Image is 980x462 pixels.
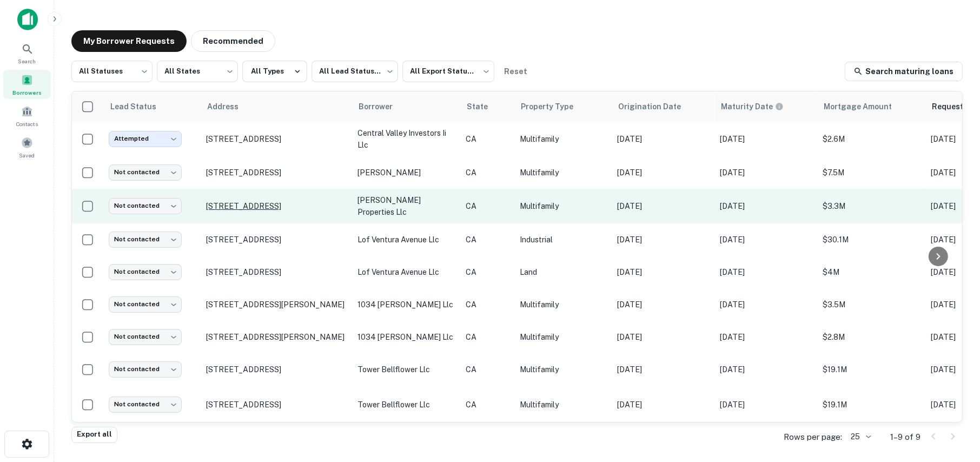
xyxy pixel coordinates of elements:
span: Maturity dates displayed may be estimated. Please contact the lender for the most accurate maturi... [721,101,798,113]
div: Attempted [109,131,182,147]
p: $2.6M [823,133,920,145]
div: All Export Statuses [402,57,494,85]
p: [DATE] [617,200,709,212]
p: [STREET_ADDRESS] [206,201,347,211]
p: $30.1M [823,234,920,246]
p: $2.8M [823,331,920,343]
span: Contacts [16,120,38,128]
th: Origination Date [612,91,714,122]
button: My Borrower Requests [71,30,187,52]
p: CA [466,364,509,375]
div: Not contacted [109,198,182,214]
span: Property Type [521,100,587,113]
th: State [460,91,514,122]
p: [DATE] [617,399,709,411]
p: [DATE] [720,167,812,179]
span: Borrower [359,100,407,113]
p: [DATE] [617,331,709,343]
div: All Statuses [71,57,153,85]
p: lof ventura avenue llc [357,266,455,278]
span: State [467,100,502,113]
p: $3.5M [823,299,920,311]
p: [DATE] [720,331,812,343]
p: central valley investors ii llc [357,127,455,151]
div: Not contacted [109,296,182,312]
span: Lead Status [110,100,170,113]
p: lof ventura avenue llc [357,234,455,246]
a: Search [3,38,51,68]
p: Multifamily [520,167,606,179]
a: Borrowers [3,70,51,99]
div: 25 [846,429,873,445]
span: Saved [19,151,35,160]
div: Maturity dates displayed may be estimated. Please contact the lender for the most accurate maturi... [721,101,784,113]
button: Recommended [191,30,275,52]
p: [DATE] [617,266,709,278]
span: Mortgage Amount [824,100,906,113]
div: All Lead Statuses [312,57,398,85]
p: [DATE] [720,133,812,145]
div: Not contacted [109,232,182,247]
p: tower bellflower llc [357,364,455,375]
img: capitalize-icon.png [17,9,38,30]
p: CA [466,234,509,246]
p: 1–9 of 9 [890,431,921,444]
p: [DATE] [617,364,709,375]
p: [DATE] [720,200,812,212]
p: $3.3M [823,200,920,212]
p: [DATE] [617,133,709,145]
p: Multifamily [520,364,606,375]
p: [STREET_ADDRESS] [206,235,347,245]
p: CA [466,299,509,311]
th: Mortgage Amount [817,91,925,122]
button: Export all [71,427,117,443]
div: Not contacted [109,164,182,180]
a: Saved [3,133,51,162]
span: Origination Date [618,100,695,113]
p: [DATE] [617,234,709,246]
p: [DATE] [720,266,812,278]
h6: Maturity Date [721,101,773,113]
p: CA [466,167,509,179]
p: [STREET_ADDRESS] [206,134,347,144]
p: [DATE] [720,234,812,246]
div: Not contacted [109,397,182,412]
p: [DATE] [720,399,812,411]
span: Borrowers [12,88,42,97]
p: Industrial [520,234,606,246]
div: Not contacted [109,361,182,377]
p: $19.1M [823,364,920,375]
p: Multifamily [520,299,606,311]
p: [STREET_ADDRESS][PERSON_NAME] [206,300,347,309]
p: [DATE] [720,299,812,311]
p: Multifamily [520,200,606,212]
th: Property Type [514,91,612,122]
p: 1034 [PERSON_NAME] llc [357,299,455,311]
p: CA [466,133,509,145]
th: Maturity dates displayed may be estimated. Please contact the lender for the most accurate maturi... [714,91,817,122]
a: Contacts [3,101,51,130]
p: Multifamily [520,133,606,145]
p: CA [466,331,509,343]
p: [PERSON_NAME] properties llc [357,194,455,218]
p: [STREET_ADDRESS] [206,365,347,374]
p: $4M [823,266,920,278]
span: Search [18,57,36,65]
th: Lead Status [103,91,201,122]
p: CA [466,399,509,411]
p: $7.5M [823,167,920,179]
p: [STREET_ADDRESS][PERSON_NAME] [206,332,347,342]
button: All Types [242,61,307,82]
p: [DATE] [720,364,812,375]
p: CA [466,200,509,212]
button: Reset [499,61,533,82]
p: [PERSON_NAME] [357,167,455,179]
p: CA [466,266,509,278]
p: Multifamily [520,331,606,343]
span: Address [207,100,253,113]
p: [STREET_ADDRESS] [206,267,347,277]
p: Multifamily [520,399,606,411]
